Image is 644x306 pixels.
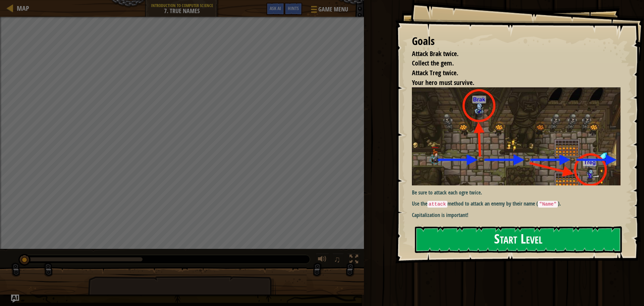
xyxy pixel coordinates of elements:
[412,189,626,196] p: Be sure to attack each ogre twice.
[270,5,281,11] span: Ask AI
[334,254,340,264] span: ♫
[17,4,29,13] span: Map
[415,226,622,253] button: Start Level
[318,5,348,14] span: Game Menu
[404,68,619,78] li: Attack Treg twice.
[347,253,361,267] button: Toggle fullscreen
[412,49,459,58] span: Attack Brak twice.
[412,34,621,49] div: Goals
[538,201,558,208] code: "Name"
[404,78,619,88] li: Your hero must survive.
[316,253,329,267] button: Adjust volume
[412,211,626,219] p: Capitalization is important!
[404,49,619,59] li: Attack Brak twice.
[412,87,626,185] img: True names
[412,200,626,208] p: Use the method to attack an enemy by their name ( ).
[288,5,299,11] span: Hints
[266,3,284,15] button: Ask AI
[412,78,474,87] span: Your hero must survive.
[13,4,29,13] a: Map
[332,253,344,267] button: ♫
[412,58,454,68] span: Collect the gem.
[11,295,19,303] button: Ask AI
[306,3,352,18] button: Game Menu
[412,68,458,77] span: Attack Treg twice.
[404,58,619,68] li: Collect the gem.
[427,201,447,208] code: attack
